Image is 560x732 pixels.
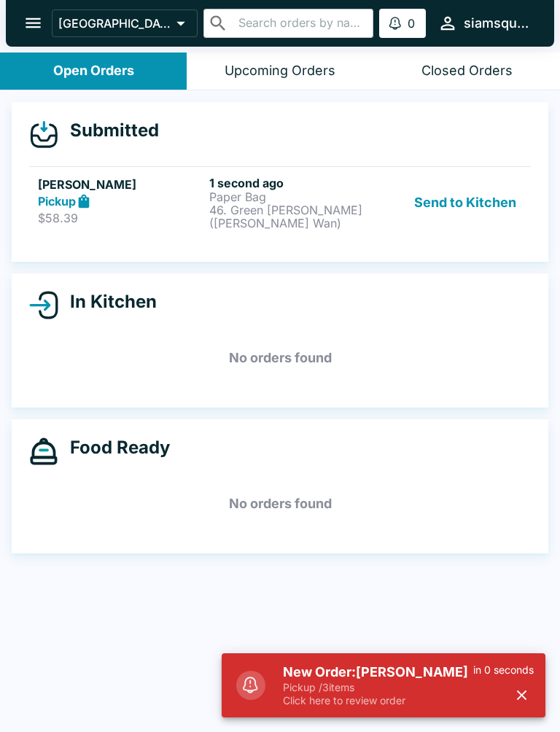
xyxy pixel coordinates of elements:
h4: In Kitchen [58,291,157,313]
h4: Food Ready [58,437,170,459]
strong: Pickup [38,194,76,209]
p: Click here to review order [283,694,473,707]
p: Pickup / 3 items [283,681,473,694]
p: $58.39 [38,211,203,225]
p: 46. Green [PERSON_NAME] ([PERSON_NAME] Wan) [209,203,375,230]
div: siamsquare [464,15,531,32]
p: 0 [408,16,415,31]
input: Search orders by name or phone number [234,13,367,34]
button: Send to Kitchen [408,176,522,230]
p: in 0 seconds [473,663,534,677]
h5: No orders found [29,478,531,530]
div: Closed Orders [421,63,513,79]
h4: Submitted [58,120,159,141]
h6: 1 second ago [209,176,375,190]
a: [PERSON_NAME]Pickup$58.391 second agoPaper Bag46. Green [PERSON_NAME] ([PERSON_NAME] Wan)Send to ... [29,166,531,238]
h5: No orders found [29,332,531,384]
div: Open Orders [53,63,134,79]
h5: [PERSON_NAME] [38,176,203,193]
button: [GEOGRAPHIC_DATA] [52,9,198,37]
p: Paper Bag [209,190,375,203]
div: Upcoming Orders [225,63,335,79]
button: siamsquare [432,7,537,39]
h5: New Order: [PERSON_NAME] [283,663,473,681]
button: open drawer [15,4,52,42]
p: [GEOGRAPHIC_DATA] [58,16,171,31]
